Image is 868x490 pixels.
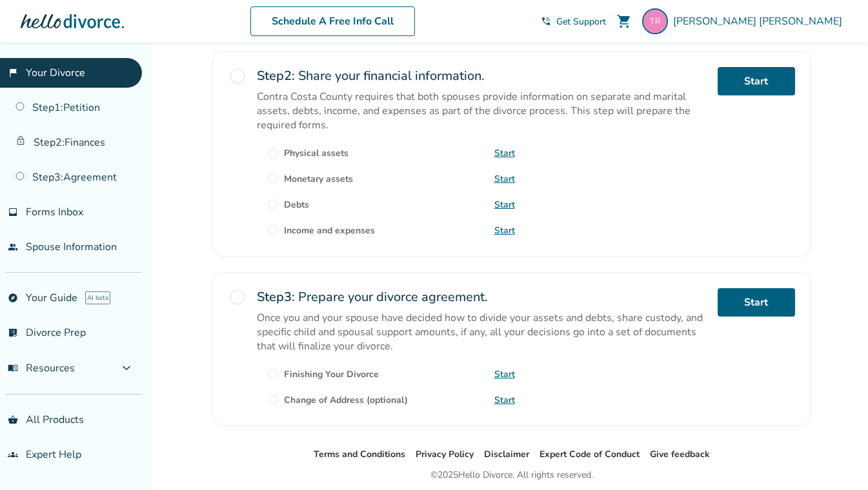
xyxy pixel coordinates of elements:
[267,368,279,380] span: radio_button_unchecked
[8,361,75,375] span: Resources
[8,449,18,460] span: groups
[257,311,707,353] p: Once you and your spouse have decided how to divide your assets and debts, share custody, and spe...
[540,448,640,460] a: Expert Code of Conduct
[250,6,415,36] a: Schedule A Free Info Call
[8,242,18,252] span: people
[8,293,18,303] span: explore
[267,199,279,210] span: radio_button_unchecked
[494,199,515,211] a: Start
[26,205,83,219] span: Forms Inbox
[494,368,515,380] a: Start
[257,288,707,306] h2: Prepare your divorce agreement.
[579,21,868,490] iframe: Chat Widget
[541,16,551,26] span: phone_in_talk
[267,394,279,406] span: radio_button_unchecked
[257,67,295,84] strong: Step 2 :
[228,67,247,85] span: radio_button_unchecked
[314,448,405,460] a: Terms and Conditions
[284,394,408,406] div: Change of Address (optional)
[257,67,707,84] h2: Share your financial information.
[556,15,606,28] span: Get Support
[257,90,707,132] p: Contra Costa County requires that both spouses provide information on separate and marital assets...
[8,328,18,338] span: list_alt_check
[673,14,847,28] span: [PERSON_NAME] [PERSON_NAME]
[541,15,606,28] a: phone_in_talkGet Support
[494,224,515,237] a: Start
[284,173,353,185] div: Monetary assets
[257,288,295,306] strong: Step 3 :
[494,173,515,185] a: Start
[267,224,279,236] span: radio_button_unchecked
[228,288,247,306] span: radio_button_unchecked
[8,415,18,425] span: shopping_basket
[284,199,309,211] div: Debts
[284,224,375,237] div: Income and expenses
[616,14,632,29] span: shopping_cart
[430,467,593,483] div: © 2025 Hello Divorce. All rights reserved.
[267,173,279,184] span: radio_button_unchecked
[284,368,379,380] div: Finishing Your Divorce
[8,363,18,373] span: menu_book
[494,394,515,406] a: Start
[642,8,668,34] img: tbromijn@yahoo.com
[85,291,110,304] span: AI beta
[8,207,18,217] span: inbox
[119,360,134,376] span: expand_more
[484,447,529,462] li: Disclaimer
[8,68,18,78] span: flag_2
[267,147,279,159] span: radio_button_unchecked
[284,147,348,159] div: Physical assets
[494,147,515,159] a: Start
[416,448,474,460] a: Privacy Policy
